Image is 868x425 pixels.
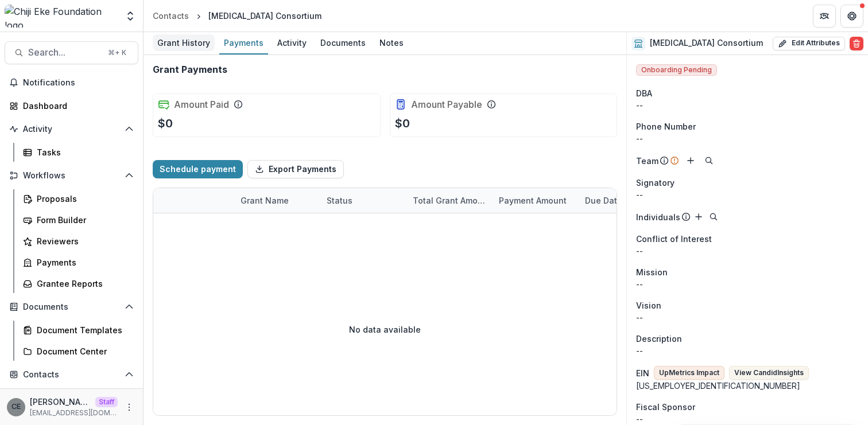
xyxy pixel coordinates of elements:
[148,7,193,24] a: Contacts
[28,47,101,58] span: Search...
[850,37,863,50] button: Delete
[122,400,136,414] button: More
[650,38,763,48] h2: [MEDICAL_DATA] Consortium
[18,143,138,162] a: Tasks
[18,210,138,229] a: Form Builder
[375,34,408,51] div: Notes
[37,278,129,290] div: Grantee Reports
[23,124,120,134] span: Activity
[773,37,845,50] button: Edit Attributes
[320,188,406,213] div: Status
[636,87,652,99] span: DBA
[636,278,859,290] p: --
[153,34,215,51] div: Grant History
[578,188,664,213] div: Due Date
[492,194,573,206] div: Payment Amount
[636,367,649,379] p: EIN
[636,311,859,323] p: --
[729,366,809,380] button: View CandidInsights
[636,233,712,245] span: Conflict of Interest
[320,194,359,206] div: Status
[636,401,695,413] span: Fiscal Sponsor
[375,32,408,54] a: Notes
[702,154,716,167] button: Search
[153,10,189,22] div: Contacts
[23,370,120,380] span: Contacts
[813,5,836,28] button: Partners
[234,188,320,213] div: Grant Name
[684,154,697,167] button: Add
[23,302,120,312] span: Documents
[247,160,344,178] button: Export Payments
[5,5,118,28] img: Chiji Eke Foundation logo
[636,333,682,345] span: Description
[636,189,859,201] div: --
[5,298,138,316] button: Open Documents
[636,211,680,223] p: Individuals
[636,155,658,167] p: Team
[395,115,410,132] p: $0
[692,210,706,224] button: Add
[636,64,717,76] span: Onboarding Pending
[636,266,668,278] span: Mission
[5,73,138,92] button: Notifications
[578,194,629,206] div: Due Date
[492,188,578,213] div: Payment Amount
[37,324,129,336] div: Document Templates
[234,194,296,206] div: Grant Name
[5,166,138,185] button: Open Workflows
[37,146,129,158] div: Tasks
[411,99,482,110] h2: Amount Payable
[636,299,661,311] span: Vision
[636,120,696,132] span: Phone Number
[174,99,229,110] h2: Amount Paid
[636,345,859,357] p: --
[23,78,134,88] span: Notifications
[106,46,129,59] div: ⌘ + K
[153,64,227,75] h2: Grant Payments
[349,323,421,336] p: No data available
[636,245,859,257] p: --
[37,193,129,205] div: Proposals
[636,177,675,189] span: Signatory
[406,188,492,213] div: Total Grant Amount
[30,396,91,408] p: [PERSON_NAME]
[23,100,129,112] div: Dashboard
[219,32,268,54] a: Payments
[707,210,720,224] button: Search
[37,235,129,247] div: Reviewers
[158,115,173,132] p: $0
[273,34,311,51] div: Activity
[18,342,138,361] a: Document Center
[406,194,492,206] div: Total Grant Amount
[30,408,118,418] p: [EMAIL_ADDRESS][DOMAIN_NAME]
[18,321,138,340] a: Document Templates
[636,413,859,425] div: --
[37,256,129,268] div: Payments
[18,253,138,272] a: Payments
[5,96,138,115] a: Dashboard
[208,10,321,22] div: [MEDICAL_DATA] Consortium
[18,189,138,208] a: Proposals
[18,274,138,293] a: Grantee Reports
[5,120,138,138] button: Open Activity
[18,232,138,251] a: Reviewers
[95,397,118,407] p: Staff
[153,160,243,178] button: Schedule payment
[654,366,724,380] button: UpMetrics Impact
[840,5,863,28] button: Get Help
[37,214,129,226] div: Form Builder
[5,365,138,384] button: Open Contacts
[636,380,859,392] div: [US_EMPLOYER_IDENTIFICATION_NUMBER]
[11,403,21,411] div: Chiji Eke
[148,7,326,24] nav: breadcrumb
[273,32,311,54] a: Activity
[153,32,215,54] a: Grant History
[5,41,138,64] button: Search...
[316,32,370,54] a: Documents
[636,99,859,111] div: --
